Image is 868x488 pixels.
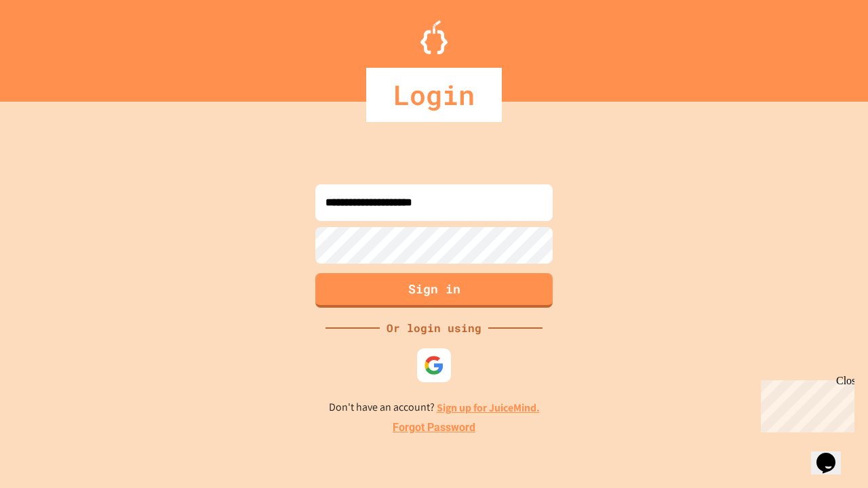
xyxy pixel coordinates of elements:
a: Forgot Password [393,420,475,436]
div: Or login using [380,320,488,336]
iframe: chat widget [811,434,854,474]
img: Logo.svg [420,20,448,54]
img: google-icon.svg [424,355,444,375]
a: Sign up for JuiceMind. [437,401,540,415]
div: Chat with us now!Close [5,5,94,86]
iframe: chat widget [755,375,854,432]
div: Login [366,68,502,122]
p: Don't have an account? [329,399,540,416]
button: Sign in [315,273,553,308]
